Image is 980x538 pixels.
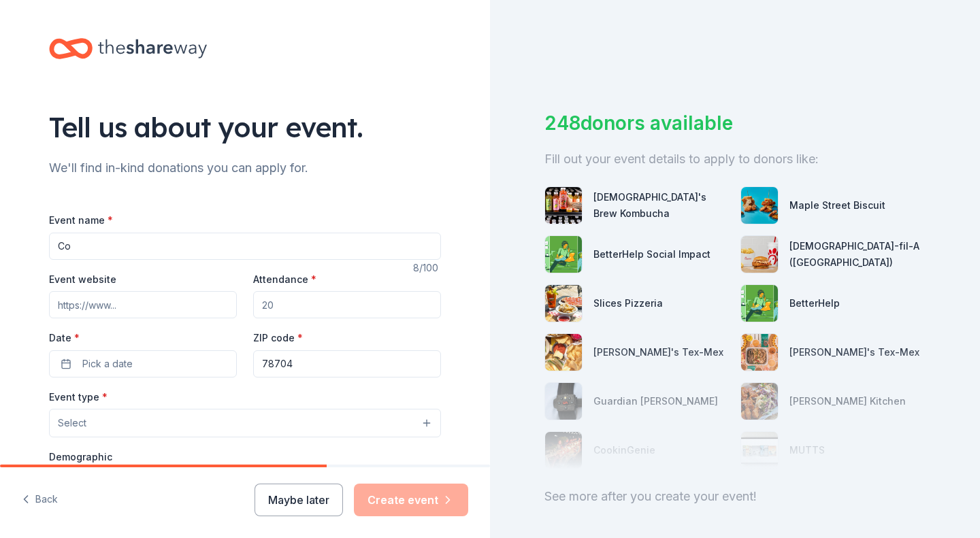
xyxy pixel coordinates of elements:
[49,350,237,377] button: Pick a date
[49,291,237,318] input: https://www...
[413,260,441,276] div: 8 /100
[544,148,926,170] div: Fill out your event details to apply to donors like:
[741,285,778,322] img: photo for BetterHelp
[49,233,441,260] input: Spring Fundraiser
[741,187,778,224] img: photo for Maple Street Biscuit
[49,214,113,227] label: Event name
[253,350,441,377] input: 12345 (U.S. only)
[593,189,730,222] div: [DEMOGRAPHIC_DATA]'s Brew Kombucha
[741,236,778,273] img: photo for Chick-fil-A (Austin)
[593,246,710,263] div: BetterHelp Social Impact
[49,450,112,464] label: Demographic
[545,236,582,273] img: photo for BetterHelp Social Impact
[49,108,441,146] div: Tell us about your event.
[253,273,316,286] label: Attendance
[58,415,86,431] span: Select
[593,295,663,312] div: Slices Pizzeria
[789,295,840,312] div: BetterHelp
[49,273,116,286] label: Event website
[253,291,441,318] input: 20
[544,109,926,137] div: 248 donors available
[255,484,343,516] button: Maybe later
[545,285,582,322] img: photo for Slices Pizzeria
[49,331,237,345] label: Date
[253,331,303,345] label: ZIP code
[789,238,926,271] div: [DEMOGRAPHIC_DATA]-fil-A ([GEOGRAPHIC_DATA])
[545,187,582,224] img: photo for Buddha's Brew Kombucha
[82,356,133,372] span: Pick a date
[544,486,926,507] div: See more after you create your event!
[49,390,108,404] label: Event type
[49,409,441,437] button: Select
[49,157,441,179] div: We'll find in-kind donations you can apply for.
[789,197,885,214] div: Maple Street Biscuit
[22,486,58,514] button: Back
